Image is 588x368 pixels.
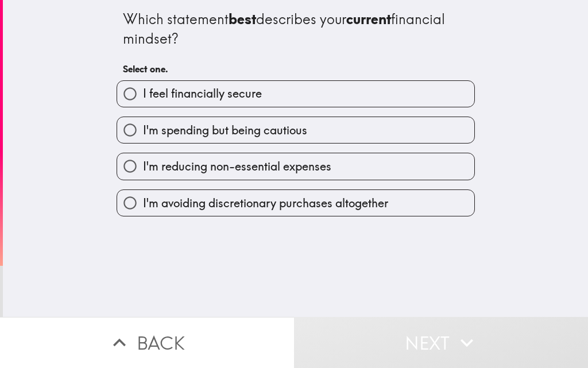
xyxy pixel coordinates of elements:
span: I feel financially secure [143,86,262,102]
button: I'm avoiding discretionary purchases altogether [117,190,474,216]
h6: Select one. [123,63,469,75]
button: I'm reducing non-essential expenses [117,153,474,179]
span: I'm reducing non-essential expenses [143,158,331,175]
b: best [229,10,256,28]
span: I'm spending but being cautious [143,122,307,138]
button: Next [294,317,588,368]
div: Which statement describes your financial mindset? [123,10,469,48]
b: current [346,10,391,28]
span: I'm avoiding discretionary purchases altogether [143,195,388,211]
button: I'm spending but being cautious [117,117,474,143]
button: I feel financially secure [117,81,474,107]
